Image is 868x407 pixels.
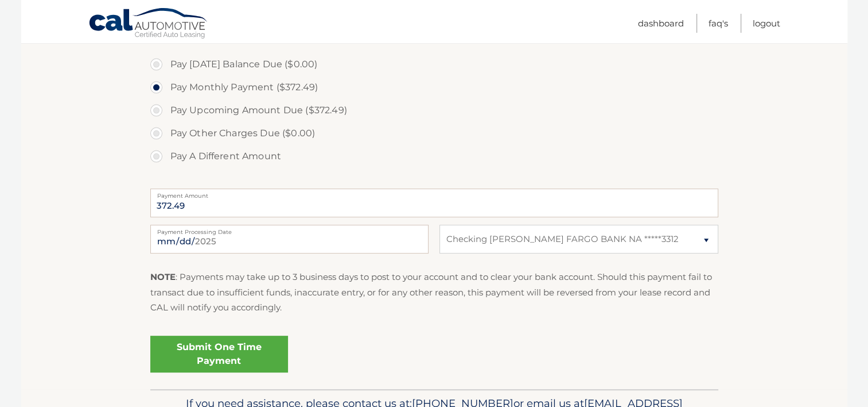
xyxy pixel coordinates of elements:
a: Cal Automotive [88,7,209,41]
label: Pay Other Charges Due ($0.00) [150,122,718,145]
label: Pay A Different Amount [150,145,718,168]
input: Payment Date [150,225,429,254]
label: Payment Amount [150,189,718,198]
label: Payment Processing Date [150,225,429,234]
a: Submit One Time Payment [150,336,288,373]
label: Pay Monthly Payment ($372.49) [150,76,718,99]
a: FAQ's [709,14,728,33]
a: Dashboard [638,14,684,33]
p: : Payments may take up to 3 business days to post to your account and to clear your bank account.... [150,270,718,315]
strong: NOTE [150,271,176,282]
label: Pay Upcoming Amount Due ($372.49) [150,99,718,122]
input: Payment Amount [150,189,718,217]
a: Logout [753,14,780,33]
label: Pay [DATE] Balance Due ($0.00) [150,53,718,76]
